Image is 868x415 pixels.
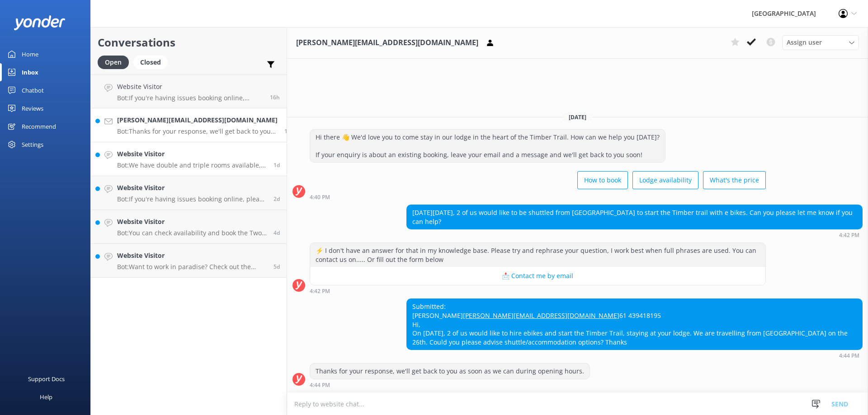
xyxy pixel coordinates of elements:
a: Website VisitorBot:If you're having issues booking online, please contact the team on [PHONE_NUMB... [91,176,287,210]
button: What's the price [703,171,766,189]
a: Website VisitorBot:We have double and triple rooms available, with configurations including gener... [91,142,287,176]
img: yonder-white-logo.png [14,15,66,30]
h4: Website Visitor [117,149,267,159]
h4: Website Visitor [117,183,267,193]
div: Settings [22,135,43,154]
div: Home [22,45,38,63]
h4: Website Visitor [117,217,267,227]
h4: [PERSON_NAME][EMAIL_ADDRESS][DOMAIN_NAME] [117,115,278,125]
div: Chatbot [22,81,44,99]
span: Assign user [787,37,822,47]
div: Recommend [22,117,56,135]
a: Open [98,57,133,67]
button: How to book [577,171,628,189]
p: Bot: If you're having issues booking online, please contact the team on [PHONE_NUMBER] or email [... [117,94,263,102]
a: Website VisitorBot:You can check availability and book the Two Night Package online at [URL][DOMA... [91,210,287,244]
div: Sep 24 2025 04:44pm (UTC +12:00) Pacific/Auckland [406,352,863,359]
a: Closed [133,57,172,67]
strong: 4:40 PM [310,195,330,200]
span: Sep 21 2025 08:35am (UTC +12:00) Pacific/Auckland [274,229,280,237]
div: ⚡ I don't have an answer for that in my knowledge base. Please try and rephrase your question, I ... [310,243,765,267]
div: Sep 24 2025 04:44pm (UTC +12:00) Pacific/Auckland [310,382,590,388]
div: Submitted: [PERSON_NAME] 61 439418195 Hi, On [DATE], 2 of us would like to hire ebikes and start ... [407,299,862,350]
div: Sep 24 2025 04:42pm (UTC +12:00) Pacific/Auckland [406,232,863,238]
div: Sep 24 2025 04:40pm (UTC +12:00) Pacific/Auckland [310,194,766,200]
h4: Website Visitor [117,82,263,92]
span: Sep 24 2025 04:44pm (UTC +12:00) Pacific/Auckland [284,127,294,135]
span: Sep 24 2025 08:15am (UTC +12:00) Pacific/Auckland [274,161,280,169]
h4: Website Visitor [117,251,267,261]
div: Reviews [22,99,43,117]
div: Thanks for your response, we'll get back to you as soon as we can during opening hours. [310,364,590,379]
span: Sep 24 2025 07:28pm (UTC +12:00) Pacific/Auckland [270,93,280,101]
strong: 4:44 PM [839,353,859,359]
a: Website VisitorBot:Want to work in paradise? Check out the Timber Trail Lodge & Transport job opp... [91,244,287,278]
p: Bot: You can check availability and book the Two Night Package online at [URL][DOMAIN_NAME]. Once... [117,229,267,237]
p: Bot: Want to work in paradise? Check out the Timber Trail Lodge & Transport job opportunities at ... [117,263,267,271]
div: Open [98,56,129,69]
div: Inbox [22,63,38,81]
div: [DATE][DATE], 2 of us would like to be shuttled from [GEOGRAPHIC_DATA] to start the Timber trail ... [407,205,862,229]
a: [PERSON_NAME][EMAIL_ADDRESS][DOMAIN_NAME] [463,311,619,320]
button: 📩 Contact me by email [310,267,765,285]
strong: 4:42 PM [839,233,859,238]
p: Bot: If you're having issues booking online, please contact the team on [PHONE_NUMBER] or email [... [117,195,267,203]
span: Sep 20 2025 02:24am (UTC +12:00) Pacific/Auckland [274,263,280,270]
strong: 4:42 PM [310,289,330,294]
div: Hi there 👋 We'd love you to come stay in our lodge in the heart of the Timber Trail. How can we h... [310,130,665,163]
a: Website VisitorBot:If you're having issues booking online, please contact the team on [PHONE_NUMB... [91,75,287,108]
p: Bot: We have double and triple rooms available, with configurations including generous king-sized... [117,161,267,169]
h2: Conversations [98,34,280,51]
div: Sep 24 2025 04:42pm (UTC +12:00) Pacific/Auckland [310,288,766,294]
div: Support Docs [28,370,65,388]
p: Bot: Thanks for your response, we'll get back to you as soon as we can during opening hours. [117,127,278,135]
div: Assign User [782,35,859,50]
strong: 4:44 PM [310,382,330,388]
button: Lodge availability [632,171,698,189]
div: Help [40,388,52,406]
span: Sep 22 2025 11:32pm (UTC +12:00) Pacific/Auckland [274,195,280,203]
span: [DATE] [563,113,592,121]
h3: [PERSON_NAME][EMAIL_ADDRESS][DOMAIN_NAME] [296,37,478,49]
div: Closed [133,56,168,69]
a: [PERSON_NAME][EMAIL_ADDRESS][DOMAIN_NAME]Bot:Thanks for your response, we'll get back to you as s... [91,108,287,142]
